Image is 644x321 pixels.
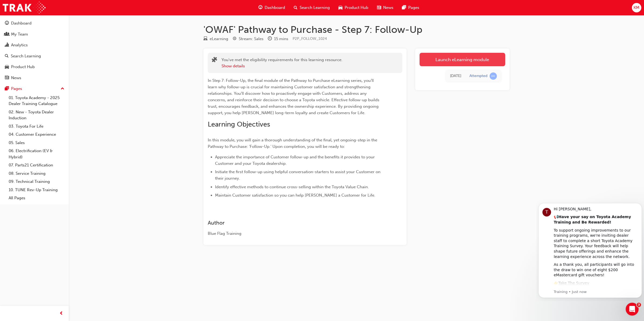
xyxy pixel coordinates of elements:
[59,310,63,317] span: prev-icon
[637,303,641,307] span: 3
[294,4,297,11] span: search-icon
[11,75,21,81] div: News
[11,20,32,26] div: Dashboard
[2,17,67,84] button: DashboardMy TeamAnalyticsSearch LearningProduct HubNews
[345,5,368,11] span: Product Hub
[6,177,67,186] a: 09. Technical Training
[233,37,237,41] span: target-icon
[5,43,9,48] span: chart-icon
[239,36,264,42] div: Stream: Sales
[5,76,9,81] span: news-icon
[334,2,373,13] a: car-iconProduct Hub
[490,72,497,80] span: learningRecordVerb_ATTEMPT-icon
[6,161,67,169] a: 07. Parts21 Certification
[11,53,41,59] div: Search Learning
[469,74,487,79] div: Attempted
[2,84,67,94] button: Pages
[215,184,369,189] span: Identify effective methods to continue cross-selling within the Toyota Value Chain.
[6,169,67,178] a: 08. Service Training
[632,3,641,12] button: KM
[6,186,67,194] a: 10. TUNE Rev-Up Training
[210,36,228,42] div: eLearning
[402,4,406,11] span: pages-icon
[265,5,285,11] span: Dashboard
[6,147,67,161] a: 06. Electrification (EV & Hybrid)
[215,169,382,181] span: Initiate the first follow-up using helpful conversation-starters to assist your Customer on their...
[254,2,289,13] a: guage-iconDashboard
[2,73,67,83] a: News
[420,53,505,66] a: Launch eLearning module
[3,2,46,14] img: Trak
[212,57,217,64] span: puzzle-icon
[221,57,342,69] div: You've met the eligibility requirements for this learning resource.
[5,21,9,26] span: guage-icon
[221,63,245,69] button: Show details
[215,155,376,166] span: Appreciate the importance of Customer follow-up and the benefits it provides to your Customer and...
[11,64,35,70] div: Product Hub
[5,54,9,59] span: search-icon
[6,194,67,202] a: All Pages
[5,86,9,91] span: pages-icon
[11,86,22,92] div: Pages
[215,193,375,198] span: Maintain Customer satisfaction so you can help [PERSON_NAME] a Customer for Life.
[6,122,67,131] a: 03. Toyota For Life
[338,4,342,11] span: car-icon
[373,2,398,13] a: news-iconNews
[293,36,327,41] span: Learning resource code
[208,78,380,115] span: In Step 7: Follow-Up, the final module of the Pathway to Purchase eLearning series, you’ll learn ...
[11,31,28,37] div: My Team
[258,4,262,11] span: guage-icon
[2,51,67,61] a: Search Learning
[203,24,510,36] h1: 'OWAF' Pathway to Purchase - Step 7: Follow-Up
[383,5,393,11] span: News
[61,85,64,92] span: up-icon
[208,220,383,226] h3: Author
[408,5,419,11] span: Pages
[450,73,461,79] div: Tue Aug 26 2025 10:01:18 GMT+1000 (Australian Eastern Standard Time)
[6,130,67,139] a: 04. Customer Experience
[633,5,639,11] span: KM
[233,36,264,42] div: Stream
[6,94,67,108] a: 01. Toyota Academy - 2025 Dealer Training Catalogue
[300,5,330,11] span: Search Learning
[377,4,381,11] span: news-icon
[398,2,424,13] a: pages-iconPages
[536,198,644,301] iframe: Intercom notifications message
[2,40,67,50] a: Analytics
[6,108,67,122] a: 02. New - Toyota Dealer Induction
[626,303,639,316] iframe: Intercom live chat
[274,36,288,42] div: 15 mins
[6,139,67,147] a: 05. Sales
[2,18,67,28] a: Dashboard
[2,62,67,72] a: Product Hub
[268,37,272,41] span: clock-icon
[2,29,67,39] a: My Team
[268,36,288,42] div: Duration
[5,32,9,37] span: people-icon
[203,36,228,42] div: Type
[208,138,378,149] span: In this module, you will gain a thorough understanding of the final, yet ongoing-step in the Path...
[289,2,334,13] a: search-iconSearch Learning
[208,120,270,128] span: Learning Objectives
[208,231,383,237] div: Blue Flag Training
[5,65,9,69] span: car-icon
[11,42,28,48] div: Analytics
[203,37,207,41] span: learningResourceType_ELEARNING-icon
